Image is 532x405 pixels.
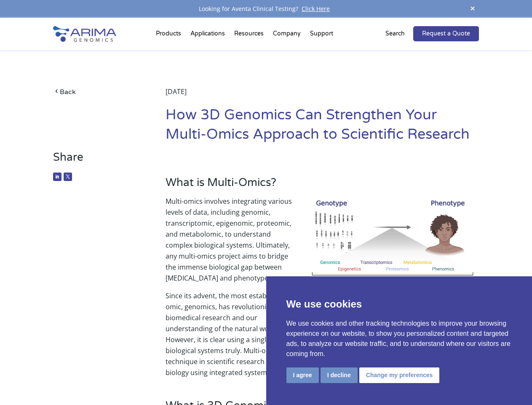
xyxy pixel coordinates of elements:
p: Multi-omics involves integrating various levels of data, including genomic, transcriptomic, epige... [166,196,479,290]
h1: How 3D Genomics Can Strengthen Your Multi-Omics Approach to Scientific Research [166,105,479,151]
h3: Share [53,151,142,170]
p: Since its advent, the most established omic, genomics, has revolutionized biomedical research and... [166,290,479,378]
div: [DATE] [166,86,479,105]
a: Click Here [298,5,333,13]
a: Request a Quote [413,26,479,41]
button: Change my preferences [359,367,440,383]
p: We use cookies and other tracking technologies to improve your browsing experience on our website... [286,319,512,359]
div: Looking for Aventa Clinical Testing? [53,3,479,14]
p: We use cookies [286,297,512,312]
a: Back [53,86,142,97]
button: I agree [286,367,319,383]
p: Search [385,28,405,39]
button: I decline [321,367,358,383]
h3: What is Multi-Omics? [166,176,479,196]
img: Arima-Genomics-logo [53,26,116,42]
